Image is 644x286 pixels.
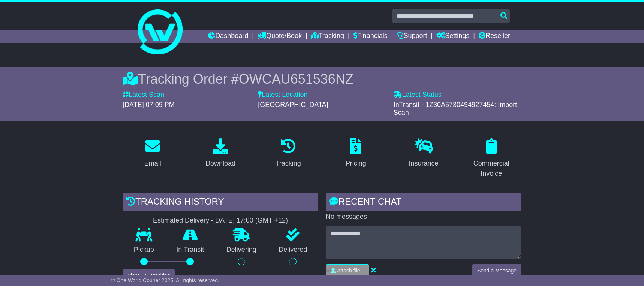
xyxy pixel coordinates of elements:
[353,30,388,43] a: Financials
[326,193,521,213] div: RECENT CHAT
[271,136,306,171] a: Tracking
[258,101,328,108] span: [GEOGRAPHIC_DATA]
[123,246,165,254] p: Pickup
[404,136,443,171] a: Insurance
[139,136,166,171] a: Email
[436,30,469,43] a: Settings
[144,158,161,169] div: Email
[239,71,353,87] span: OWCAU651536NZ
[215,246,268,254] p: Delivering
[311,30,344,43] a: Tracking
[268,246,319,254] p: Delivered
[123,217,318,225] div: Estimated Delivery -
[409,158,438,169] div: Insurance
[123,269,175,282] button: View Full Tracking
[258,30,302,43] a: Quote/Book
[466,158,517,179] div: Commercial Invoice
[123,91,164,99] label: Latest Scan
[479,30,510,43] a: Reseller
[341,136,371,171] a: Pricing
[123,101,175,108] span: [DATE] 07:09 PM
[276,158,301,169] div: Tracking
[461,136,521,181] a: Commercial Invoice
[346,158,366,169] div: Pricing
[213,217,288,225] div: [DATE] 17:00 (GMT +12)
[397,30,427,43] a: Support
[394,101,517,117] span: InTransit - 1Z30A5730494927454: Import Scan
[205,158,235,169] div: Download
[472,264,521,277] button: Send a Message
[201,136,240,171] a: Download
[165,246,216,254] p: In Transit
[326,213,521,221] p: No messages
[123,193,318,213] div: Tracking history
[111,277,219,283] span: © One World Courier 2025. All rights reserved.
[123,71,521,87] div: Tracking Order #
[208,30,248,43] a: Dashboard
[394,91,442,99] label: Latest Status
[258,91,307,99] label: Latest Location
